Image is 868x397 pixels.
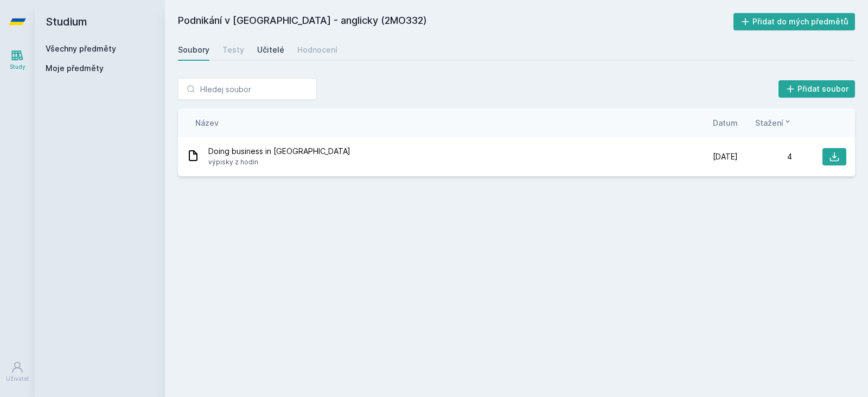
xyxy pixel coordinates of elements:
[297,39,337,61] a: Hodnocení
[755,117,792,129] button: Stažení
[208,157,350,168] span: výpisky z hodin
[755,117,783,129] span: Stažení
[178,13,733,30] h2: Podnikání v [GEOGRAPHIC_DATA] - anglicky (2MO332)
[2,43,33,76] a: Study
[297,44,337,55] div: Hodnocení
[178,44,209,55] div: Soubory
[733,13,856,30] button: Přidat do mých předmětů
[208,146,350,157] span: Doing business in [GEOGRAPHIC_DATA]
[10,63,25,71] div: Study
[6,375,29,383] div: Uživatel
[738,151,792,162] div: 4
[178,78,317,100] input: Hledej soubor
[257,39,284,61] a: Učitelé
[178,39,209,61] a: Soubory
[713,151,738,162] span: [DATE]
[222,39,244,61] a: Testy
[257,44,284,55] div: Učitelé
[46,44,116,53] a: Všechny předměty
[46,63,104,74] span: Moje předměty
[778,80,856,98] button: Přidat soubor
[222,44,244,55] div: Testy
[2,355,33,388] a: Uživatel
[713,117,738,129] button: Datum
[195,117,219,129] button: Název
